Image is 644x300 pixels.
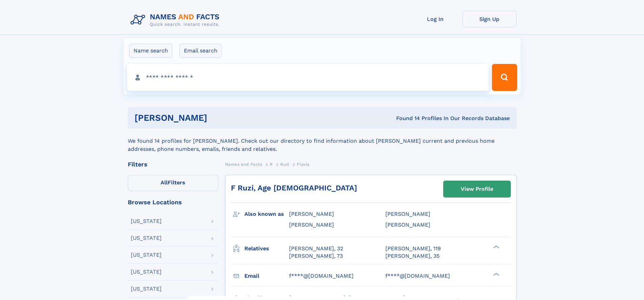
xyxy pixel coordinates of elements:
[127,64,489,91] input: search input
[302,115,510,122] div: Found 14 Profiles In Our Records Database
[385,245,441,252] a: [PERSON_NAME], 119
[135,114,302,122] h1: [PERSON_NAME]
[462,11,517,27] a: Sign Up
[385,252,439,260] a: [PERSON_NAME], 35
[244,270,289,282] h3: Email
[289,211,334,217] span: [PERSON_NAME]
[225,160,262,168] a: Names and Facts
[492,245,500,249] div: ❯
[289,222,334,228] span: [PERSON_NAME]
[128,175,218,191] label: Filters
[270,162,273,167] span: R
[280,162,289,167] span: Ruzi
[131,269,162,275] div: [US_STATE]
[161,179,168,186] span: All
[444,181,510,197] a: View Profile
[492,272,500,276] div: ❯
[128,129,517,153] div: We found 14 profiles for [PERSON_NAME]. Check out our directory to find information about [PERSON...
[244,243,289,254] h3: Relatives
[128,199,218,205] div: Browse Locations
[385,222,430,228] span: [PERSON_NAME]
[270,160,273,168] a: R
[385,211,430,217] span: [PERSON_NAME]
[128,11,225,29] img: Logo Names and Facts
[492,64,517,91] button: Search Button
[180,44,222,58] label: Email search
[297,162,310,167] span: Flavia
[131,218,162,224] div: [US_STATE]
[128,161,218,167] div: Filters
[129,44,172,58] label: Name search
[131,252,162,258] div: [US_STATE]
[289,245,343,252] a: [PERSON_NAME], 32
[280,160,289,168] a: Ruzi
[231,184,357,192] a: F Ruzi, Age [DEMOGRAPHIC_DATA]
[408,11,462,27] a: Log In
[461,181,493,197] div: View Profile
[289,252,343,260] a: [PERSON_NAME], 73
[244,208,289,220] h3: Also known as
[131,286,162,292] div: [US_STATE]
[131,235,162,241] div: [US_STATE]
